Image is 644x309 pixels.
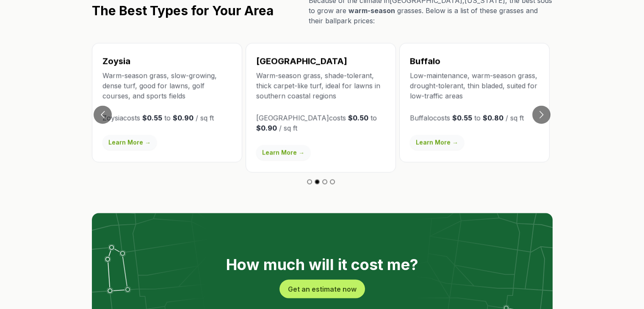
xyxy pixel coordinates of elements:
[322,179,327,184] button: Go to slide 3
[410,55,539,67] h3: Buffalo
[348,6,395,15] span: warm-season
[256,55,385,67] h3: [GEOGRAPHIC_DATA]
[410,113,539,123] p: Buffalo costs to / sq ft
[94,105,112,124] button: Go to previous slide
[142,113,162,122] strong: $0.55
[256,113,385,133] p: [GEOGRAPHIC_DATA] costs to / sq ft
[256,124,277,132] strong: $0.90
[410,70,539,101] p: Low-maintenance, warm-season grass, drought-tolerant, thin bladed, suited for low-traffic areas
[173,113,193,122] strong: $0.90
[256,145,310,160] a: Learn More →
[483,113,503,122] strong: $0.80
[410,135,464,150] a: Learn More →
[102,70,232,101] p: Warm-season grass, slow-growing, dense turf, good for lawns, golf courses, and sports fields
[279,279,365,298] button: Get an estimate now
[102,55,232,67] h3: Zoysia
[256,70,385,101] p: Warm-season grass, shade-tolerant, thick carpet-like turf, ideal for lawns in southern coastal re...
[307,179,312,184] button: Go to slide 1
[315,179,320,184] button: Go to slide 2
[102,113,232,123] p: Zoysia costs to / sq ft
[532,105,550,124] button: Go to next slide
[92,3,274,18] h2: The Best Types for Your Area
[102,135,157,150] a: Learn More →
[330,179,335,184] button: Go to slide 4
[348,113,368,122] strong: $0.50
[452,113,472,122] strong: $0.55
